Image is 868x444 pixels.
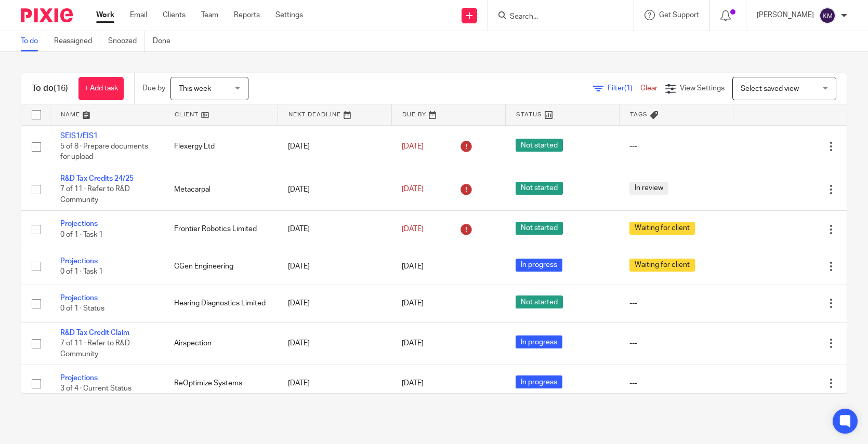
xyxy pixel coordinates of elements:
span: Not started [516,139,563,152]
td: [DATE] [278,365,391,402]
span: Not started [516,182,563,195]
div: --- [629,338,722,348]
td: [DATE] [278,248,391,285]
a: R&D Tax Credits 24/25 [60,175,134,182]
a: Email [130,10,147,20]
td: [DATE] [278,125,391,168]
span: In progress [516,375,562,388]
a: Team [201,10,218,20]
span: 7 of 11 · Refer to R&D Community [60,186,130,204]
td: [DATE] [278,285,391,322]
div: --- [629,298,722,308]
a: Done [153,31,178,51]
a: Projections [60,220,98,227]
span: Waiting for client [629,259,695,272]
span: 7 of 11 · Refer to R&D Community [60,340,130,358]
a: Clients [163,10,186,20]
td: [DATE] [278,211,391,248]
a: Settings [275,10,303,20]
span: In progress [516,259,562,272]
span: [DATE] [402,186,424,193]
span: [DATE] [402,340,424,347]
td: Metacarpal [164,168,278,210]
span: 3 of 4 · Current Status [60,385,131,393]
a: Projections [60,294,98,302]
a: R&D Tax Credit Claim [60,329,129,337]
td: Airspection [164,322,278,365]
a: To do [21,31,46,51]
span: 0 of 1 · Task 1 [60,231,103,238]
h1: To do [32,83,68,94]
td: Frontier Robotics Limited [164,211,278,248]
input: Search [509,12,602,22]
div: --- [629,141,722,152]
span: Get Support [659,11,699,19]
div: --- [629,378,722,388]
a: Projections [60,374,98,382]
a: Reassigned [54,31,100,51]
span: Filter [608,85,640,92]
img: Pixie [21,8,73,22]
a: Snoozed [108,31,145,51]
td: [DATE] [278,322,391,365]
td: [DATE] [278,168,391,210]
span: [DATE] [402,225,424,233]
span: 0 of 1 · Task 1 [60,268,103,275]
span: Not started [516,222,563,235]
span: Tags [630,112,648,117]
span: 5 of 8 · Prepare documents for upload [60,143,148,161]
a: + Add task [78,77,124,100]
span: [DATE] [402,380,424,387]
span: [DATE] [402,263,424,270]
a: SEIS1/EIS1 [60,132,98,140]
span: In progress [516,335,562,348]
img: svg%3E [819,7,836,24]
p: Due by [142,83,165,93]
a: Clear [640,85,657,92]
span: View Settings [680,85,725,92]
td: Hearing Diagnostics Limited [164,285,278,322]
span: (1) [624,85,633,92]
span: [DATE] [402,300,424,307]
span: (16) [54,84,68,92]
span: This week [179,85,211,92]
span: Select saved view [741,85,799,92]
a: Reports [234,10,260,20]
span: Not started [516,295,563,308]
span: [DATE] [402,143,424,150]
a: Projections [60,258,98,265]
p: [PERSON_NAME] [757,10,814,20]
td: ReOptimize Systems [164,365,278,402]
a: Work [96,10,114,20]
span: In review [629,182,668,195]
td: Flexergy Ltd [164,125,278,168]
span: Waiting for client [629,222,695,235]
span: 0 of 1 · Status [60,305,104,313]
td: CGen Engineering [164,248,278,285]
